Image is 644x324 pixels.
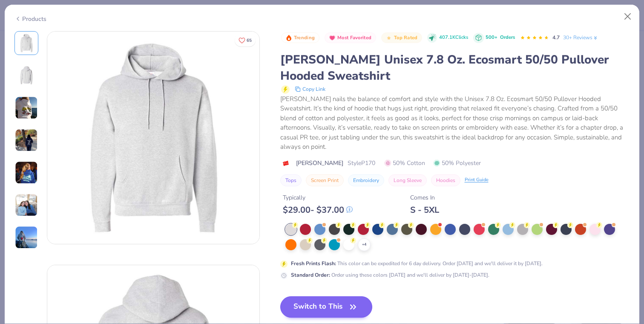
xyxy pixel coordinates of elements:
img: User generated content [15,161,38,184]
button: Like [235,34,256,46]
div: [PERSON_NAME] Unisex 7.8 Oz. Ecosmart 50/50 Pullover Hooded Sweatshirt [280,52,630,84]
div: 4.7 Stars [520,31,549,45]
span: Most Favorited [337,35,371,40]
span: 50% Polyester [434,159,481,168]
span: 407.1K Clicks [439,34,468,41]
img: Trending sort [285,35,292,41]
span: [PERSON_NAME] [296,159,343,168]
img: User generated content [15,194,38,217]
span: + 4 [362,242,366,248]
span: 50% Cotton [385,159,425,168]
img: Front [16,33,37,53]
img: Front [47,32,259,244]
button: Long Sleeve [388,174,427,186]
button: Badge Button [325,32,376,43]
img: brand logo [280,160,292,167]
div: $ 29.00 - $ 37.00 [283,205,353,215]
div: Order using these colors [DATE] and we'll deliver by [DATE]-[DATE]. [291,271,489,279]
div: Comes In [410,193,439,202]
button: Screen Print [306,174,344,186]
button: Close [620,9,636,25]
strong: Fresh Prints Flash : [291,260,336,267]
span: Style P170 [348,159,375,168]
strong: Standard Order : [291,272,330,278]
button: Hoodies [431,174,460,186]
button: Tops [280,174,302,186]
div: [PERSON_NAME] nails the balance of comfort and style with the Unisex 7.8 Oz. Ecosmart 50/50 Pullo... [280,94,630,152]
div: Products [14,14,46,23]
img: User generated content [15,129,38,152]
div: S - 5XL [410,205,439,215]
button: copy to clipboard [292,84,328,94]
span: Orders [500,34,515,40]
button: Badge Button [281,32,319,43]
div: This color can be expedited for 6 day delivery. Order [DATE] and we'll deliver it by [DATE]. [291,260,543,267]
img: User generated content [15,226,38,249]
span: 65 [247,38,252,43]
div: 500+ [486,34,515,41]
img: Most Favorited sort [329,35,336,41]
span: Top Rated [394,35,418,40]
img: Back [16,65,37,86]
span: Trending [294,35,315,40]
button: Badge Button [381,32,422,43]
button: Embroidery [348,174,384,186]
img: User generated content [15,96,38,119]
span: 4.7 [552,34,560,41]
div: Print Guide [465,176,489,184]
div: Typically [283,193,353,202]
img: Top Rated sort [385,35,392,41]
button: Switch to This [280,296,373,318]
a: 30+ Reviews [563,34,598,41]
